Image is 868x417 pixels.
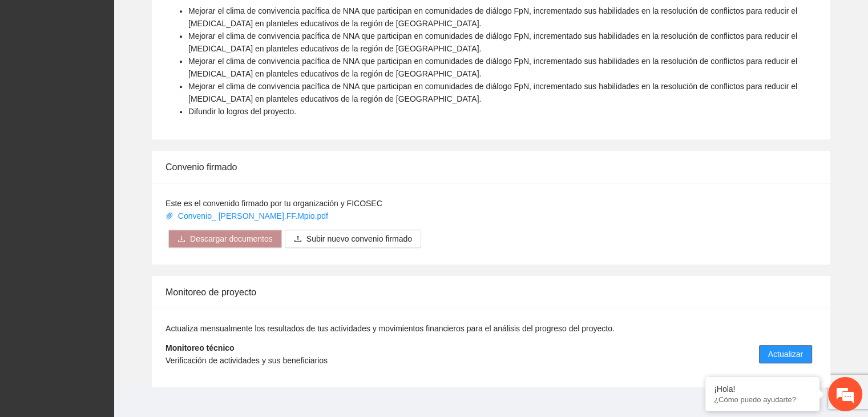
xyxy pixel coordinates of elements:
[768,348,803,360] span: Actualizar
[285,230,421,248] button: uploadSubir nuevo convenio firmado
[306,232,412,245] span: Subir nuevo convenio firmado
[165,151,817,183] div: Convenio firmado
[177,235,185,244] span: download
[165,199,382,208] span: Este es el convenido firmado por tu organización y FICOSEC
[294,235,302,244] span: upload
[165,276,817,308] div: Monitoreo de proyecto
[165,356,328,365] span: Verificación de actividades y sus beneficiarios
[714,395,811,404] p: ¿Cómo puedo ayudarte?
[188,57,797,78] span: Mejorar el clima de convivencia pacífica de NNA que participan en comunidades de diálogo FpN, inc...
[714,384,811,394] div: ¡Hola!
[188,107,296,116] span: Difundir lo logros del proyecto.
[168,230,282,248] button: downloadDescargar documentos
[759,345,812,363] button: Actualizar
[188,31,797,53] span: Mejorar el clima de convivencia pacífica de NNA que participan en comunidades de diálogo FpN, inc...
[188,82,797,103] span: Mejorar el clima de convivencia pacífica de NNA que participan en comunidades de diálogo FpN, inc...
[190,232,273,245] span: Descargar documentos
[165,211,330,220] a: Convenio_ [PERSON_NAME].FF.Mpio.pdf
[285,234,421,243] span: uploadSubir nuevo convenio firmado
[165,212,173,220] span: paper-clip
[165,343,235,352] strong: Monitoreo técnico
[165,324,615,333] span: Actualiza mensualmente los resultados de tus actividades y movimientos financieros para el anális...
[188,6,797,28] span: Mejorar el clima de convivencia pacífica de NNA que participan en comunidades de diálogo FpN, inc...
